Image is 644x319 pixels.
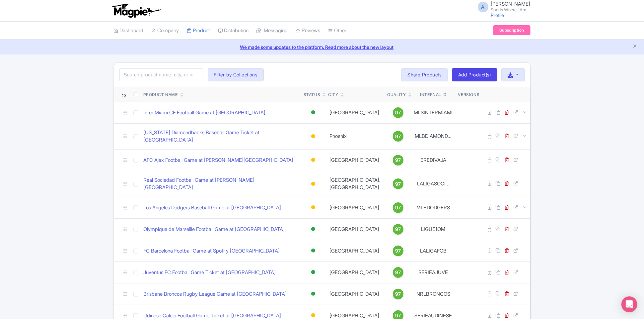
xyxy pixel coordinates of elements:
[296,22,321,40] a: Reviews
[478,2,488,12] span: A
[411,218,456,240] td: LIGUE1OM
[401,68,448,81] a: Share Products
[387,178,408,189] a: 97
[114,22,144,40] a: Dashboard
[144,226,285,233] a: Olympique de Marseille Football Game at [GEOGRAPHIC_DATA]
[411,240,456,262] td: LALIGAFCB
[218,22,249,40] a: Distribution
[325,171,385,197] td: [GEOGRAPHIC_DATA], [GEOGRAPHIC_DATA]
[395,247,401,255] span: 97
[310,155,317,165] div: Building
[474,1,531,12] a: A [PERSON_NAME] Sports Where I Am
[325,283,385,305] td: [GEOGRAPHIC_DATA]
[395,133,401,140] span: 97
[395,109,401,116] span: 97
[387,92,406,98] div: Quality
[144,269,276,276] a: Juventus FC Football Game Ticket at [GEOGRAPHIC_DATA]
[621,296,637,312] div: Open Intercom Messenger
[387,246,408,256] a: 97
[411,197,456,218] td: MLBDODGERS
[144,92,178,98] div: Product Name
[387,155,408,165] a: 97
[632,43,637,51] button: Close announcement
[493,25,530,35] a: Subscription
[310,224,317,234] div: Active
[325,240,385,262] td: [GEOGRAPHIC_DATA]
[325,102,385,123] td: [GEOGRAPHIC_DATA]
[310,179,317,189] div: Building
[387,267,408,278] a: 97
[310,132,317,141] div: Building
[411,149,456,171] td: EREDIVAJA
[395,226,401,233] span: 97
[328,92,338,98] div: City
[387,131,408,142] a: 97
[310,203,317,212] div: Building
[310,267,317,277] div: Active
[387,202,408,213] a: 97
[4,44,640,51] a: We made some updates to the platform. Read more about the new layout
[411,87,456,102] th: Internal ID
[110,3,162,18] img: logo-ab69f6fb50320c5b225c76a69d11143b.png
[144,176,298,191] a: Real Sociedad Football Game at [PERSON_NAME][GEOGRAPHIC_DATA]
[310,289,317,299] div: Active
[144,157,294,164] a: AFC Ajax Football Game at [PERSON_NAME][GEOGRAPHIC_DATA]
[411,102,456,123] td: MLSINTERMIAMI
[411,262,456,283] td: SERIEAJUVE
[144,247,280,255] a: FC Barcelona Football Game at Spotify [GEOGRAPHIC_DATA]
[395,157,401,164] span: 97
[144,204,281,212] a: Los Angeles Dodgers Baseball Game at [GEOGRAPHIC_DATA]
[387,289,408,299] a: 97
[144,290,287,298] a: Brisbane Broncos Rugby League Game at [GEOGRAPHIC_DATA]
[144,109,266,117] a: Inter Miami CF Football Game at [GEOGRAPHIC_DATA]
[310,108,317,117] div: Active
[387,224,408,235] a: 97
[325,218,385,240] td: [GEOGRAPHIC_DATA]
[152,22,179,40] a: Company
[310,246,317,256] div: Active
[395,290,401,298] span: 97
[325,149,385,171] td: [GEOGRAPHIC_DATA]
[328,22,347,40] a: Other
[491,12,504,18] a: Profile
[411,171,456,197] td: LALIGASOCI...
[257,22,288,40] a: Messaging
[208,68,264,81] button: Filter by Collections
[395,180,401,188] span: 97
[411,283,456,305] td: NRLBRONCOS
[395,269,401,276] span: 97
[304,92,321,98] div: Status
[325,123,385,149] td: Phoenix
[395,204,401,211] span: 97
[187,22,210,40] a: Product
[452,68,497,81] a: Add Product(s)
[119,68,202,81] input: Search product name, city, or interal id
[491,8,531,12] small: Sports Where I Am
[387,107,408,118] a: 97
[491,1,531,7] span: [PERSON_NAME]
[456,87,482,102] th: Versions
[144,129,298,144] a: [US_STATE] Diamondbacks Baseball Game Ticket at [GEOGRAPHIC_DATA]
[325,197,385,218] td: [GEOGRAPHIC_DATA]
[325,262,385,283] td: [GEOGRAPHIC_DATA]
[411,123,456,149] td: MLBDIAMOND...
